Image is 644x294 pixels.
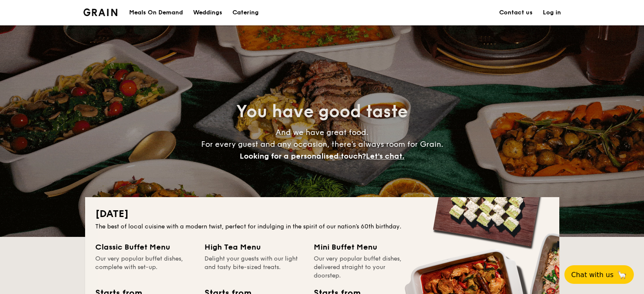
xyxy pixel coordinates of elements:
button: Chat with us🦙 [564,265,634,284]
span: Looking for a personalised touch? [240,151,366,161]
span: And we have great food. For every guest and any occasion, there’s always room for Grain. [201,128,443,161]
h2: [DATE] [95,207,549,221]
div: The best of local cuisine with a modern twist, perfect for indulging in the spirit of our nation’... [95,223,549,231]
div: Delight your guests with our light and tasty bite-sized treats. [205,255,304,280]
div: Our very popular buffet dishes, delivered straight to your doorstep. [314,255,413,280]
a: Logotype [83,8,118,16]
span: You have good taste [236,102,408,122]
span: 🦙 [617,270,627,280]
span: Chat with us [571,271,614,279]
div: Classic Buffet Menu [95,241,194,253]
span: Let's chat. [366,151,404,161]
div: High Tea Menu [205,241,304,253]
div: Mini Buffet Menu [314,241,413,253]
div: Our very popular buffet dishes, complete with set-up. [95,255,194,280]
img: Grain [83,8,118,16]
